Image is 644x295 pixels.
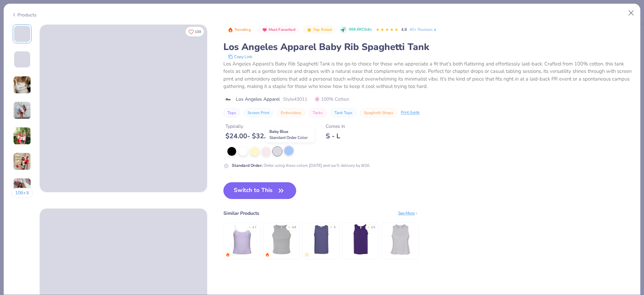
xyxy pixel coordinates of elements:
[258,26,299,34] button: Badge Button
[13,178,31,196] img: User generated content
[223,97,232,102] img: brand logo
[223,210,259,217] div: Similar Products
[410,27,437,33] a: 40+ Reviews
[13,127,31,145] img: User generated content
[360,108,397,117] button: Spaghetti Straps
[376,24,398,35] div: 4.8 Stars
[309,108,327,117] button: Tanks
[11,188,33,198] button: 106+
[384,224,416,255] img: Bella + Canvas Women's Racerback Cropped Tank
[236,96,280,103] span: Los Angeles Apparel
[303,26,335,34] button: Badge Button
[266,224,298,255] img: Bella + Canvas Ladies' Micro Ribbed Racerback Tank
[225,123,280,130] div: Typically
[330,108,357,117] button: Tank Tops
[248,225,251,228] div: ★
[349,27,372,33] span: 966.6K Clicks
[228,27,233,33] img: Trending sort
[234,28,251,32] span: Trending
[223,182,296,199] button: Switch to This
[13,152,31,170] img: User generated content
[401,110,420,115] div: Print Guide
[223,41,633,53] div: Los Angeles Apparel Baby Rib Spaghetti Tank
[262,27,267,33] img: Most Favorited sort
[252,225,256,230] div: 4.7
[371,225,375,230] div: 4.5
[292,225,296,230] div: 4.8
[223,108,240,117] button: Tops
[315,96,349,103] span: 100% Cotton
[277,108,305,117] button: Embroidery
[224,26,254,34] button: Badge Button
[625,7,638,19] button: Close
[398,210,419,216] div: See More
[305,253,309,257] img: newest.gif
[223,60,633,90] div: Los Angeles Apparel's Baby Rib Spaghetti Tank is the go-to choice for those who appreciate a fit ...
[226,53,254,60] button: copy to clipboard
[367,225,370,228] div: ★
[265,253,269,257] img: trending.gif
[232,162,370,168] div: Order using these colors [DATE] and we’ll delivery by 8/26.
[11,11,37,18] div: Products
[232,163,263,168] strong: Standard Order :
[345,224,377,255] img: Gildan Adult Heavy Cotton 5.3 Oz. Tank
[244,108,273,117] button: Screen Print
[313,28,332,32] span: Top Rated
[288,225,290,228] div: ★
[185,27,204,37] button: Like
[269,135,308,140] span: Standard Order Color
[13,101,31,119] img: User generated content
[330,225,332,228] div: ★
[305,224,337,255] img: Comfort Colors Adult Heavyweight RS Tank
[226,224,258,255] img: Fresh Prints Cali Camisole Top
[307,27,312,33] img: Top Rated sort
[326,132,345,140] div: S - L
[326,123,345,130] div: Comes In
[226,253,230,257] img: trending.gif
[195,30,201,34] span: 133
[13,76,31,94] img: User generated content
[334,225,335,230] div: 5
[266,127,314,142] div: Baby Blue
[401,27,407,32] span: 4.8
[269,28,296,32] span: Most Favorited
[225,132,280,140] div: $ 24.00 - $ 32.00
[283,96,307,103] span: Style 43011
